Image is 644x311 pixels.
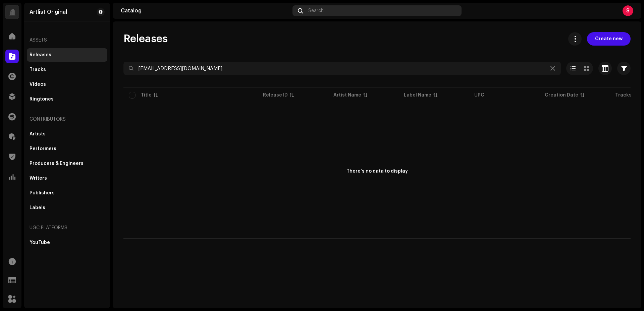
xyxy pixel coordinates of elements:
re-m-nav-item: Videos [27,78,107,91]
div: Tracks [30,67,46,72]
re-a-nav-header: Assets [27,32,107,48]
re-a-nav-header: UGC Platforms [27,220,107,236]
re-m-nav-item: Ringtones [27,92,107,106]
re-m-nav-item: Labels [27,201,107,214]
div: Performers [30,146,56,151]
re-m-nav-item: Tracks [27,63,107,76]
re-m-nav-item: Artists [27,127,107,141]
div: Writers [30,176,47,181]
re-m-nav-item: Producers & Engineers [27,157,107,170]
input: Search [123,62,561,75]
div: Artlist Original [30,9,67,15]
div: Publishers [30,190,55,196]
re-m-nav-item: Writers [27,172,107,185]
div: Ringtones [30,97,54,102]
div: Releases [30,52,51,58]
span: Releases [123,32,168,46]
span: Create new [595,32,623,46]
span: Search [308,8,324,13]
div: Producers & Engineers [30,161,84,166]
div: Videos [30,82,46,87]
re-m-nav-item: YouTube [27,236,107,249]
re-m-nav-item: Releases [27,48,107,62]
button: Create new [587,32,631,46]
div: S [623,5,633,16]
div: Catalog [121,8,290,13]
re-m-nav-item: Performers [27,142,107,155]
div: Labels [30,205,45,210]
div: YouTube [30,240,50,245]
div: Artists [30,131,46,137]
re-a-nav-header: Contributors [27,111,107,127]
div: There's no data to display [346,168,408,175]
re-m-nav-item: Publishers [27,186,107,200]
